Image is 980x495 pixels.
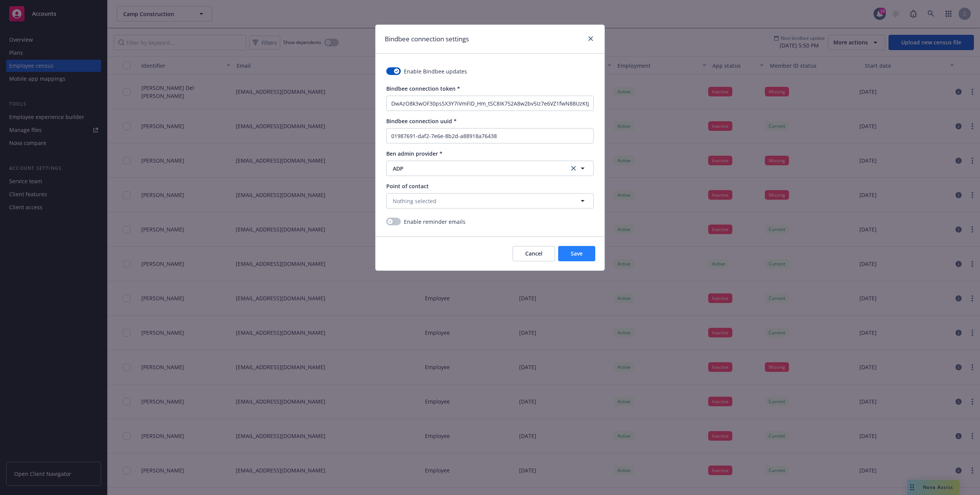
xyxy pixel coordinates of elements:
[393,164,560,173] span: ADP
[404,218,465,226] span: Enable reminder emails
[404,67,467,75] span: Enable Bindbee updates
[386,117,457,125] span: Bindbee connection uuid *
[513,246,555,261] button: Cancel
[586,34,595,43] a: close
[571,250,583,257] span: Save
[525,250,542,257] span: Cancel
[386,193,594,208] button: Nothing selected
[387,96,593,111] input: Enter connection token
[386,161,594,176] button: ADPclear selection
[385,34,469,44] h1: Bindbee connection settings
[393,197,436,205] span: Nothing selected
[558,246,595,261] button: Save
[387,129,593,143] input: Enter connection uuid
[386,150,443,157] span: Ben admin provider *
[386,85,460,92] span: Bindbee connection token *
[569,164,578,173] a: clear selection
[386,182,429,190] span: Point of contact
